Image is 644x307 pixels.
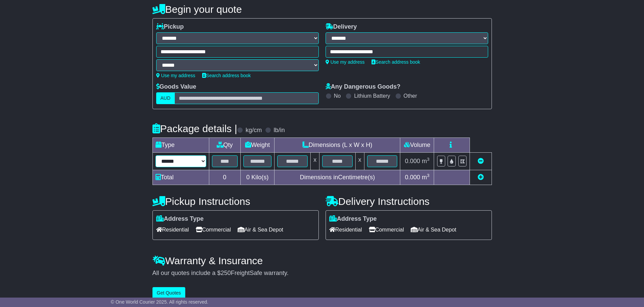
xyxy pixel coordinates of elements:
[478,158,484,164] a: Remove this item
[334,93,341,99] label: No
[405,158,420,164] span: 0.000
[326,196,492,207] h4: Delivery Instructions
[329,224,362,235] span: Residential
[411,224,456,235] span: Air & Sea Depot
[152,170,209,185] td: Total
[405,174,420,181] span: 0.000
[275,170,400,185] td: Dimensions in Centimetre(s)
[275,138,400,153] td: Dimensions (L x W x H)
[354,93,390,99] label: Lithium Battery
[422,174,430,181] span: m
[355,153,364,170] td: x
[427,173,430,178] sup: 3
[427,157,430,162] sup: 3
[156,73,195,78] a: Use my address
[156,23,184,31] label: Pickup
[240,138,275,153] td: Weight
[369,224,404,235] span: Commercial
[209,138,240,153] td: Qty
[311,153,319,170] td: x
[156,92,175,104] label: AUD
[111,299,209,305] span: © One World Courier 2025. All rights reserved.
[404,93,417,99] label: Other
[273,127,285,134] label: lb/in
[326,23,357,31] label: Delivery
[245,127,262,134] label: kg/cm
[329,215,377,223] label: Address Type
[152,123,237,134] h4: Package details |
[478,174,484,181] a: Add new item
[156,83,196,91] label: Goods Value
[221,270,231,276] span: 250
[240,170,275,185] td: Kilo(s)
[156,224,189,235] span: Residential
[238,224,283,235] span: Air & Sea Depot
[152,4,492,15] h4: Begin your quote
[152,255,492,266] h4: Warranty & Insurance
[156,215,204,223] label: Address Type
[152,196,319,207] h4: Pickup Instructions
[400,138,434,153] td: Volume
[326,83,401,91] label: Any Dangerous Goods?
[202,73,251,78] a: Search address book
[152,270,492,277] div: All our quotes include a $ FreightSafe warranty.
[422,158,430,164] span: m
[196,224,231,235] span: Commercial
[209,170,240,185] td: 0
[326,59,365,65] a: Use my address
[152,138,209,153] td: Type
[246,174,249,181] span: 0
[152,287,186,299] button: Get Quotes
[372,59,420,65] a: Search address book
